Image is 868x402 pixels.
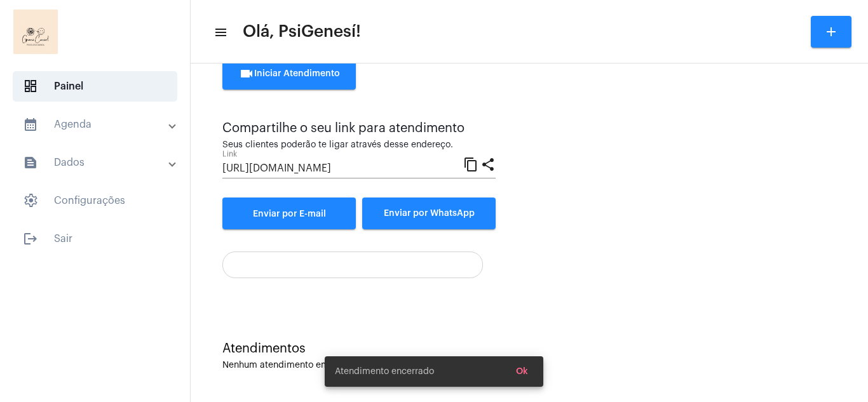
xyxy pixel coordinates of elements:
div: Atendimentos [222,342,836,356]
mat-icon: sidenav icon [23,231,38,246]
img: 6b7a58c8-ea08-a5ff-33c7-585ca8acd23f.png [10,6,61,57]
div: Nenhum atendimento em aberto. [222,361,836,370]
span: Enviar por E-mail [253,210,326,218]
button: Iniciar Atendimento [222,58,356,90]
mat-expansion-panel-header: sidenav iconAgenda [8,109,190,140]
mat-panel-title: Dados [23,155,170,170]
mat-icon: share [480,156,496,171]
span: Iniciar Atendimento [239,69,340,78]
mat-icon: sidenav icon [23,155,38,170]
mat-icon: content_copy [463,156,478,171]
span: Configurações [13,185,177,216]
span: sidenav icon [23,79,38,94]
button: Ok [506,360,538,383]
span: Sair [13,224,177,254]
mat-icon: sidenav icon [23,117,38,132]
div: Compartilhe o seu link para atendimento [222,121,496,135]
div: Seus clientes poderão te ligar através desse endereço. [222,140,496,150]
mat-icon: videocam [239,66,254,81]
mat-icon: sidenav icon [214,25,226,40]
span: Enviar por WhatsApp [384,209,475,218]
span: Olá, PsiGenesí! [243,22,361,42]
mat-icon: add [824,24,839,39]
button: Enviar por WhatsApp [362,198,496,229]
mat-panel-title: Agenda [23,117,170,132]
span: Atendimento encerrado [335,365,434,378]
span: Painel [13,71,177,102]
span: sidenav icon [23,193,38,208]
mat-expansion-panel-header: sidenav iconDados [8,147,190,178]
span: Ok [516,367,528,376]
a: Enviar por E-mail [222,198,356,229]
